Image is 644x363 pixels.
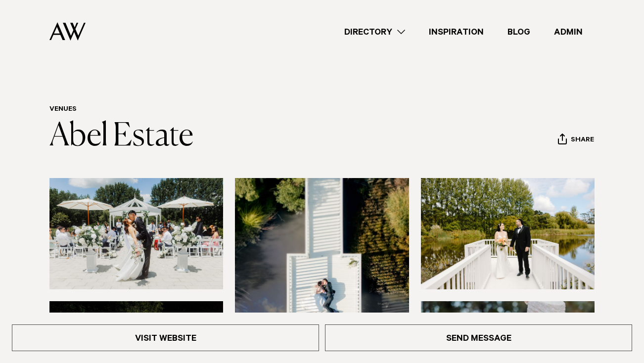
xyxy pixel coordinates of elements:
[12,324,319,351] a: Visit Website
[49,22,86,41] img: Auckland Weddings Logo
[49,178,223,289] img: wedding couple abel estate
[417,25,496,39] a: Inspiration
[571,136,594,145] span: Share
[49,106,77,114] a: Venues
[325,324,632,351] a: Send Message
[496,25,542,39] a: Blog
[542,25,595,39] a: Admin
[421,178,595,289] img: lakeside wedding venue auckland
[332,25,417,39] a: Directory
[49,121,193,152] a: Abel Estate
[557,133,595,148] button: Share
